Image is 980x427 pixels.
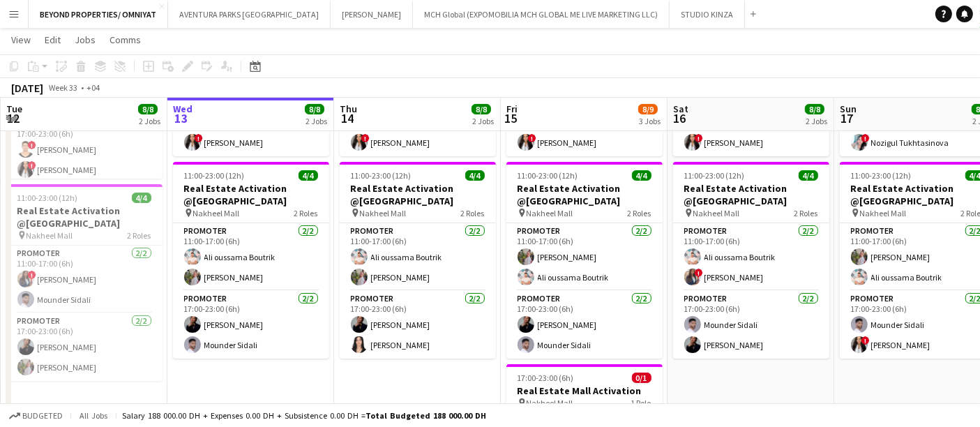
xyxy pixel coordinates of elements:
app-card-role: Promoter2/211:00-17:00 (6h)Ali oussama Boutrik[PERSON_NAME] [340,223,496,291]
span: All jobs [77,410,110,421]
app-card-role: Promoter2/217:00-23:00 (6h)![PERSON_NAME]![PERSON_NAME] [6,116,163,183]
span: 12 [4,110,22,126]
div: 2 Jobs [806,116,827,126]
app-card-role: Promoter2/217:00-23:00 (6h)[PERSON_NAME][PERSON_NAME] [340,291,496,359]
span: Nakheel Mall [527,398,573,408]
a: Comms [104,31,146,49]
span: 16 [671,110,688,126]
span: 11:00-23:00 (12h) [518,170,578,181]
div: Salary 188 000.00 DH + Expenses 0.00 DH + Subsistence 0.00 DH = [122,410,486,421]
a: Jobs [69,31,101,49]
span: 4/4 [299,170,318,181]
span: 0/1 [632,373,651,383]
app-job-card: 11:00-23:00 (12h)4/4Real Estate Activation @[GEOGRAPHIC_DATA] Nakheel Mall2 RolesPromoter2/211:00... [6,184,163,381]
h3: Real Estate Activation @[GEOGRAPHIC_DATA] [6,204,163,230]
span: Sun [840,103,857,115]
div: 2 Jobs [306,116,327,126]
span: 11:00-23:00 (12h) [184,170,245,181]
span: 2 Roles [628,208,651,218]
span: 2 Roles [128,230,151,241]
span: Tue [6,103,22,115]
div: +04 [86,82,100,93]
span: 11:00-23:00 (12h) [851,170,912,181]
span: Nakheel Mall [860,208,907,218]
span: 2 Roles [461,208,485,218]
app-card-role: Promoter2/217:00-23:00 (6h)[PERSON_NAME]Mounder Sidali [506,291,663,359]
div: [DATE] [11,81,43,95]
app-card-role: Promoter2/211:00-17:00 (6h)[PERSON_NAME]Ali oussama Boutrik [506,223,663,291]
a: View [6,31,36,49]
app-card-role: Promoter2/217:00-23:00 (6h)[PERSON_NAME][PERSON_NAME] [6,313,163,381]
span: Edit [45,33,61,46]
span: Nakheel Mall [693,208,740,218]
app-card-role: Promoter2/217:00-23:00 (6h)[PERSON_NAME]Mounder Sidali [173,291,329,359]
span: 1 Role [631,398,651,408]
span: 8/8 [305,104,324,114]
span: 8/8 [805,104,824,114]
span: ! [861,134,870,142]
button: [PERSON_NAME] [331,1,413,28]
span: 17 [838,110,857,126]
h3: Real Estate Activation @[GEOGRAPHIC_DATA] [173,182,329,207]
span: ! [861,336,870,345]
app-card-role: Promoter2/217:00-23:00 (6h)Mounder Sidali[PERSON_NAME] [673,291,829,359]
span: Total Budgeted 188 000.00 DH [365,410,486,421]
a: Edit [39,31,66,49]
span: ! [528,134,536,142]
app-card-role: Promoter2/211:00-17:00 (6h)Ali oussama Boutrik![PERSON_NAME] [673,223,829,291]
span: 14 [338,110,357,126]
button: AVENTURA PARKS [GEOGRAPHIC_DATA] [168,1,331,28]
app-job-card: 11:00-23:00 (12h)4/4Real Estate Activation @[GEOGRAPHIC_DATA] Nakheel Mall2 RolesPromoter2/211:00... [506,162,663,359]
span: Thu [340,103,357,115]
span: Nakheel Mall [527,208,573,218]
span: ! [195,134,203,142]
span: 8/9 [638,104,658,114]
span: 15 [504,110,518,126]
button: BEYOND PROPERTIES/ OMNIYAT [29,1,168,28]
span: ! [695,269,703,277]
span: ! [28,161,36,170]
span: 4/4 [632,170,651,181]
app-job-card: 11:00-23:00 (12h)4/4Real Estate Activation @[GEOGRAPHIC_DATA] Nakheel Mall2 RolesPromoter2/211:00... [340,162,496,359]
app-job-card: 11:00-23:00 (12h)4/4Real Estate Activation @[GEOGRAPHIC_DATA] Nakheel Mall2 RolesPromoter2/211:00... [673,162,829,359]
span: ! [28,141,36,149]
span: 4/4 [132,193,151,203]
span: Fri [506,103,518,115]
span: 8/8 [472,104,491,114]
button: STUDIO KINZA [670,1,745,28]
span: 11:00-23:00 (12h) [684,170,745,181]
span: Wed [173,103,193,115]
span: ! [695,134,703,142]
span: 2 Roles [794,208,818,218]
div: 2 Jobs [139,116,160,126]
span: ! [361,134,370,142]
span: View [11,33,31,46]
span: Nakheel Mall [193,208,240,218]
app-card-role: Promoter2/211:00-17:00 (6h)Ali oussama Boutrik[PERSON_NAME] [173,223,329,291]
app-job-card: 11:00-23:00 (12h)4/4Real Estate Activation @[GEOGRAPHIC_DATA] Nakheel Mall2 RolesPromoter2/211:00... [173,162,329,359]
h3: Real Estate Activation @[GEOGRAPHIC_DATA] [673,182,829,207]
button: MCH Global (EXPOMOBILIA MCH GLOBAL ME LIVE MARKETING LLC) [413,1,670,28]
span: Jobs [75,33,96,46]
div: 3 Jobs [639,116,661,126]
span: 17:00-23:00 (6h) [518,373,574,383]
span: 4/4 [465,170,485,181]
span: ! [28,271,36,279]
span: 4/4 [799,170,818,181]
span: 13 [171,110,193,126]
span: 11:00-23:00 (12h) [17,193,78,203]
button: Budgeted [7,408,65,424]
span: Nakheel Mall [27,230,73,241]
span: 11:00-23:00 (12h) [351,170,412,181]
span: Week 33 [46,82,81,93]
h3: Real Estate Activation @[GEOGRAPHIC_DATA] [506,182,663,207]
span: Nakheel Mall [360,208,407,218]
h3: Real Estate Mall Activation [506,384,663,397]
span: Budgeted [22,411,63,421]
span: Sat [673,103,688,115]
